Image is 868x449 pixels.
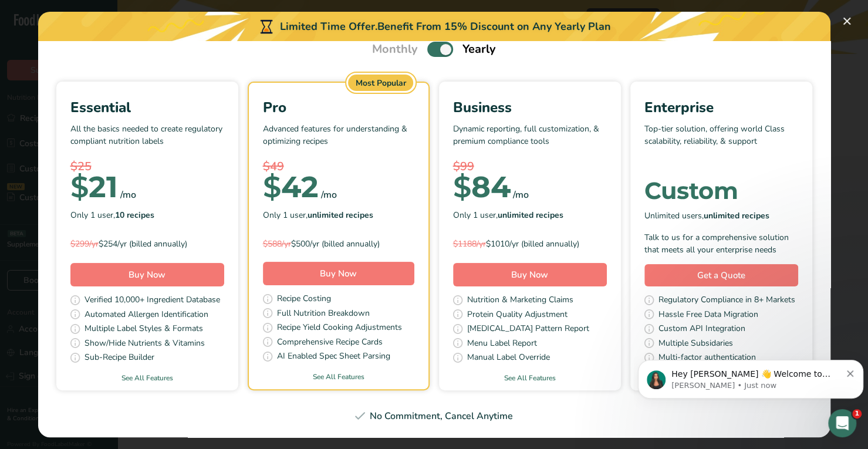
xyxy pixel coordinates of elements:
span: 1 [852,409,862,418]
p: Dynamic reporting, full customization, & premium compliance tools [453,123,607,158]
b: unlimited recipes [704,210,769,221]
span: Comprehensive Recipe Cards [277,336,383,350]
span: Unlimited users, [644,210,769,222]
b: unlimited recipes [498,210,563,221]
span: Verified 10,000+ Ingredient Database [85,293,220,308]
a: See All Features [249,372,428,382]
span: Nutrition & Marketing Claims [467,293,573,308]
span: Full Nutrition Breakdown [277,307,370,322]
div: 42 [263,175,319,199]
span: $ [453,169,471,205]
div: Enterprise [644,97,798,118]
div: • Just now [112,53,151,65]
button: Messages [59,341,117,388]
iframe: Intercom live chat [828,409,856,437]
span: Protein Quality Adjustment [467,308,568,323]
span: Custom API Integration [658,322,745,337]
span: Hey [PERSON_NAME] 👋 Welcome to Food Label Maker🙌 Take a look around! If you have any questions, j... [42,42,649,51]
div: Talk to us for a comprehensive solution that meets all your enterprise needs [644,231,798,256]
span: $588/yr [263,238,291,249]
a: See All Features [630,373,812,383]
span: Recipe Costing [277,292,331,307]
span: Show/Hide Nutrients & Vitamins [85,337,205,352]
div: /mo [120,188,136,202]
p: Advanced features for understanding & optimizing recipes [263,123,414,158]
a: Get a Quote [644,264,798,287]
span: Messages [65,370,110,379]
div: Limited Time Offer. [38,12,830,41]
span: Monthly [372,40,418,58]
div: Essential [70,97,224,118]
span: AI Enabled Spec Sheet Parsing [277,350,390,364]
span: Recipe Yield Cooking Adjustments [277,321,402,336]
button: News [176,341,235,388]
span: Yearly [462,40,496,58]
span: $ [263,169,281,205]
div: Custom [644,179,798,202]
div: No Commitment, Cancel Anytime [52,409,816,423]
div: 84 [453,175,511,199]
span: Only 1 user, [263,209,373,221]
div: Pro [263,97,414,118]
span: Only 1 user, [70,209,154,221]
div: Benefit From 15% Discount on Any Yearly Plan [377,19,611,35]
iframe: Intercom notifications message [633,335,868,417]
span: Only 1 user, [453,209,563,221]
b: unlimited recipes [308,210,373,221]
span: $299/yr [70,238,99,249]
button: Buy Now [453,263,607,286]
span: Buy Now [320,268,357,279]
p: All the basics needed to create regulatory compliant nutrition labels [70,123,224,158]
a: See All Features [439,373,621,383]
span: Hassle Free Data Migration [658,308,758,323]
span: Multiple Label Styles & Formats [85,322,203,337]
a: See All Features [56,373,238,383]
div: Close [206,5,227,26]
div: Most Popular [348,75,414,91]
div: 21 [70,175,118,199]
span: Manual Label Override [467,351,550,366]
button: Buy Now [263,262,414,285]
div: [PERSON_NAME] [42,53,110,65]
button: Send us a message [54,305,181,329]
span: Home [17,370,41,379]
span: Sub-Recipe Builder [85,351,154,366]
div: $99 [453,158,607,175]
span: Buy Now [129,269,166,281]
div: Business [453,97,607,118]
span: News [194,370,217,379]
div: $254/yr (billed annually) [70,238,224,250]
div: /mo [321,188,337,202]
span: Regulatory Compliance in 8+ Markets [658,293,795,308]
div: $500/yr (billed annually) [263,238,414,250]
div: /mo [513,188,529,202]
span: Buy Now [511,269,548,281]
div: $25 [70,158,224,175]
span: Automated Allergen Identification [85,308,208,323]
span: [MEDICAL_DATA] Pattern Report [467,322,589,337]
button: Help [117,341,176,388]
div: $1010/yr (billed annually) [453,238,607,250]
span: Help [137,370,156,379]
h1: Messages [87,5,150,25]
span: Get a Quote [697,269,745,282]
div: $49 [263,158,414,175]
button: Buy Now [70,263,224,286]
span: $1188/yr [453,238,486,249]
span: Menu Label Report [467,337,537,352]
p: Top-tier solution, offering world Class scalability, reliability, & support [644,123,798,158]
img: Profile image for Aya [13,41,37,65]
b: 10 recipes [115,210,154,221]
span: $ [70,169,89,205]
